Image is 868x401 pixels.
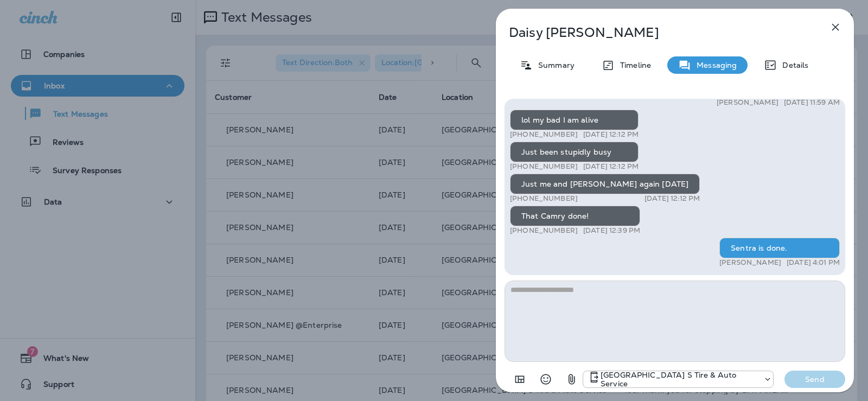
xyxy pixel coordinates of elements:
p: [DATE] 4:01 PM [787,258,840,267]
p: [DATE] 12:12 PM [644,194,700,203]
p: [DATE] 12:12 PM [583,130,639,139]
p: [PHONE_NUMBER] [510,130,578,139]
p: Timeline [615,61,651,69]
p: [PERSON_NAME] [719,258,781,267]
div: That Camry done! [510,206,640,226]
div: Sentra is done. [719,238,840,258]
p: [PHONE_NUMBER] [510,226,578,235]
p: [DATE] 12:12 PM [583,162,639,171]
p: Daisy [PERSON_NAME] [509,25,805,40]
button: Select an emoji [535,368,557,390]
div: lol my bad I am alive [510,110,639,130]
p: [PERSON_NAME] [717,98,778,107]
p: [DATE] 11:59 AM [784,98,840,107]
p: [PHONE_NUMBER] [510,162,578,171]
p: Summary [533,61,575,69]
p: [DATE] 12:39 PM [583,226,640,235]
p: Details [777,61,808,69]
p: [GEOGRAPHIC_DATA] S Tire & Auto Service [601,371,758,388]
p: Messaging [691,61,737,69]
p: [PHONE_NUMBER] [510,194,578,203]
div: +1 (301) 975-0024 [583,371,773,388]
div: Just me and [PERSON_NAME] again [DATE] [510,174,700,194]
button: Add in a premade template [509,368,531,390]
div: Just been stupidly busy [510,142,639,162]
